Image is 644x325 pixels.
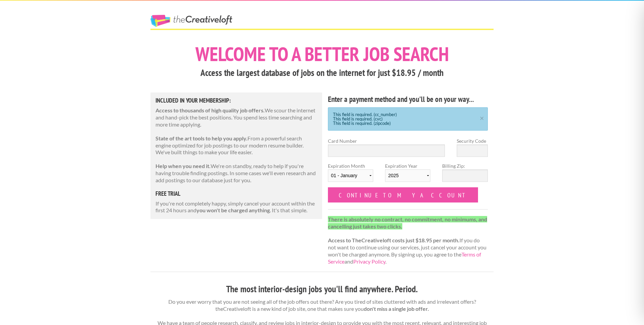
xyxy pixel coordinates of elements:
[457,137,488,144] label: Security Code
[156,135,247,141] strong: State of the art tools to help you apply.
[328,169,373,182] select: Expiration Month
[156,135,317,156] p: From a powerful search engine optimized for job postings to our modern resume builder. We've buil...
[385,169,430,182] select: Expiration Year
[328,216,487,229] strong: There is absolutely no contract, no commitment, no minimums, and cancelling just takes two clicks.
[353,258,385,265] a: Privacy Policy
[364,305,429,312] strong: don't miss a single job offer.
[328,94,488,105] h4: Enter a payment method and you'll be on your way...
[478,115,486,119] a: ×
[150,66,494,79] h3: Access the largest database of jobs on the internet for just $18.95 / month
[150,44,494,64] h1: Welcome to a better job search
[156,200,317,214] p: If you're not completely happy, simply cancel your account within the first 24 hours and . It's t...
[156,107,265,113] strong: Access to thousands of high quality job offers.
[328,162,373,187] label: Expiration Month
[156,98,317,104] h5: Included in Your Membership:
[442,162,487,169] label: Billing Zip:
[196,207,270,213] strong: you won't be charged anything
[328,251,481,265] a: Terms of Service
[156,163,211,169] strong: Help when you need it.
[156,163,317,184] p: We're on standby, ready to help if you're having trouble finding postings. In some cases we'll ev...
[328,137,445,144] label: Card Number
[328,237,459,243] strong: Access to TheCreativeloft costs just $18.95 per month.
[385,162,430,187] label: Expiration Year
[328,107,488,131] div: This field is required. (cc_number) This field is required. (cvc) This field is required. (zipcode)
[328,187,478,202] input: Continue to my account
[150,15,232,27] a: The Creative Loft
[328,216,488,265] p: If you do not want to continue using our services, just cancel your account you won't be charged ...
[150,283,494,296] h3: The most interior-design jobs you'll find anywhere. Period.
[156,107,317,128] p: We scour the internet and hand-pick the best positions. You spend less time searching and more ti...
[156,191,317,197] h5: free trial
